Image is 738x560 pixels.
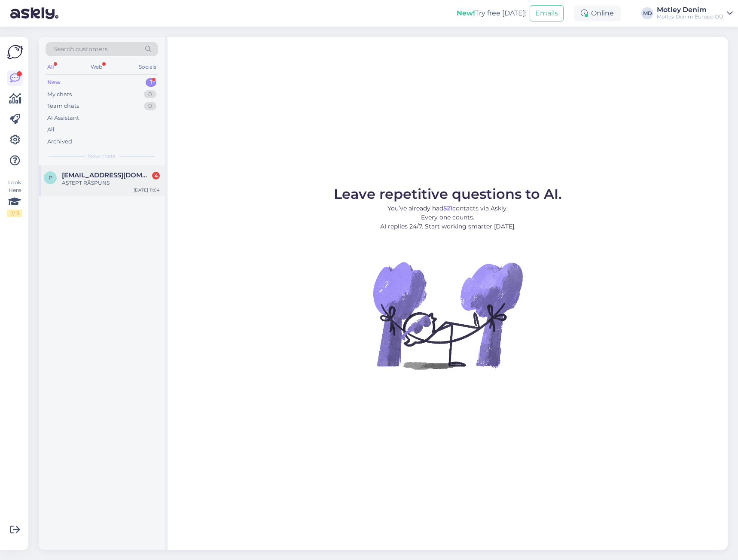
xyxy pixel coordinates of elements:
div: Look Here [7,179,22,217]
b: 521 [443,204,452,212]
div: Web [89,61,104,73]
div: All [46,61,55,73]
div: AȘTEPT RĂSPUNS [62,179,160,187]
img: No Chat active [370,238,525,393]
div: Online [574,6,621,21]
img: Askly Logo [7,44,23,60]
div: My chats [47,90,72,99]
div: All [47,125,55,134]
span: p [49,174,52,181]
div: Motley Denim [657,6,723,13]
div: Motley Denim Europe OÜ [657,13,723,20]
p: You’ve already had contacts via Askly. Every one counts. AI replies 24/7. Start working smarter [... [334,204,562,231]
div: New [47,78,61,87]
div: Socials [137,61,158,73]
div: Try free [DATE]: [457,8,526,18]
div: 2 / 3 [7,210,22,217]
div: Team chats [47,102,79,110]
div: 0 [144,102,156,110]
div: Archived [47,137,72,146]
span: Leave repetitive questions to AI. [334,186,562,202]
div: MD [641,7,653,19]
b: New! [457,9,475,17]
div: AI Assistant [47,114,79,122]
div: 1 [146,78,156,87]
div: [DATE] 11:04 [134,187,160,193]
span: Search customers [53,45,108,54]
button: Emails [530,5,564,21]
div: 0 [144,90,156,99]
span: pauldulche@yahoo.com [62,171,151,179]
div: 4 [152,172,160,180]
a: Motley DenimMotley Denim Europe OÜ [657,6,733,20]
span: New chats [88,152,116,160]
